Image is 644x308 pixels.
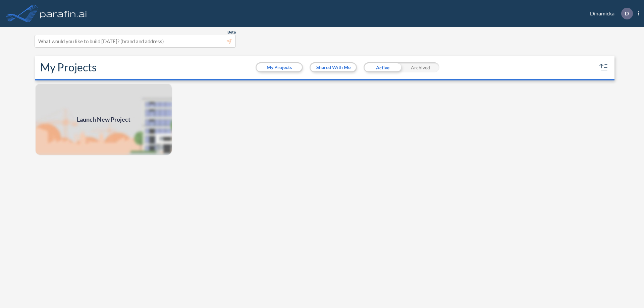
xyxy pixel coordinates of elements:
[40,61,97,74] h2: My Projects
[401,62,439,72] div: Archived
[364,62,401,72] div: Active
[598,62,609,73] button: sort
[35,83,172,156] img: add
[311,63,356,71] button: Shared With Me
[257,63,302,71] button: My Projects
[39,7,88,20] img: logo
[625,10,629,16] p: D
[77,115,130,124] span: Launch New Project
[227,29,236,35] span: Beta
[580,8,639,19] div: Dinamicka
[35,83,172,156] a: Launch New Project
